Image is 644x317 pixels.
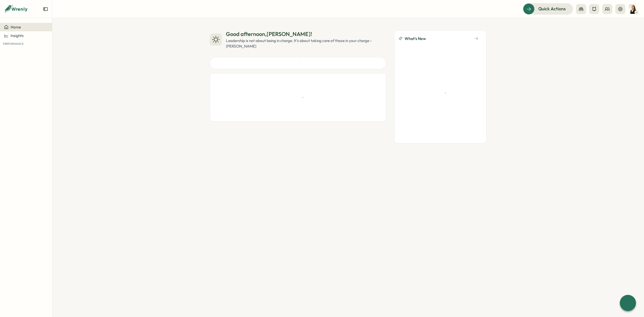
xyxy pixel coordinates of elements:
div: Leadership is not about being in charge. It's about taking care of those in your charge - [PERSON... [226,38,386,49]
div: Good afternoon , [PERSON_NAME] ! [226,30,386,38]
span: Insights [11,33,24,38]
img: Anastasiya Muchkayev [628,4,638,14]
span: Quick Actions [538,6,566,12]
button: Expand sidebar [43,7,48,12]
span: What's New [405,35,426,42]
span: Home [11,25,21,29]
button: Quick Actions [523,3,573,14]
